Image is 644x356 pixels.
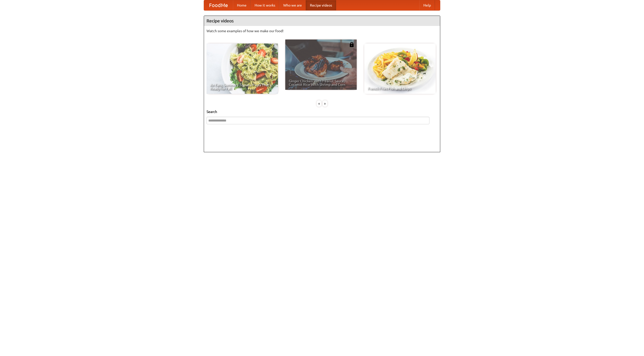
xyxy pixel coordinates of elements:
[306,0,336,10] a: Recipe videos
[233,0,251,10] a: Home
[364,44,436,94] a: French Fries Fish and Chips
[368,87,432,90] span: French Fries Fish and Chips
[207,44,278,94] a: An Easy, Summery Tomato Pasta That's Ready for Fall
[419,0,435,10] a: Help
[207,28,437,33] p: Watch some examples of how we make our food!
[204,0,233,10] a: FoodMe
[210,83,274,90] span: An Easy, Summery Tomato Pasta That's Ready for Fall
[207,109,437,114] h5: Search
[317,100,321,107] div: «
[323,100,327,107] div: »
[279,0,306,10] a: Who we are
[204,16,440,26] h4: Recipe videos
[251,0,279,10] a: How it works
[349,42,354,47] img: 483408.png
